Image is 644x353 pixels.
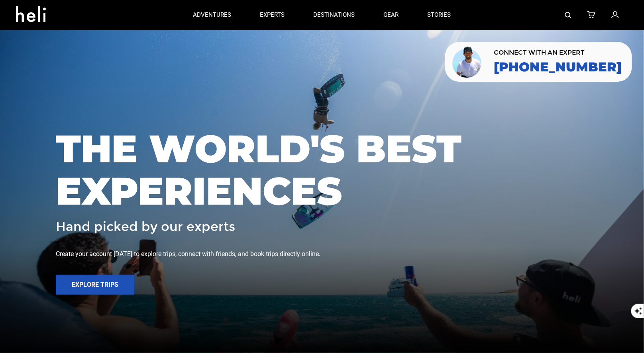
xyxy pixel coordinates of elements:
p: adventures [193,11,232,19]
img: contact our team [451,45,484,79]
img: search-bar-icon.svg [565,12,571,18]
a: [PHONE_NUMBER] [494,60,622,74]
button: Explore Trips [56,275,134,295]
span: CONNECT WITH AN EXPERT [494,49,622,56]
p: experts [260,11,285,19]
span: THE WORLD'S BEST EXPERIENCES [56,128,588,212]
p: destinations [314,11,355,19]
span: Hand picked by our experts [56,220,235,234]
div: Create your account [DATE] to explore trips, connect with friends, and book trips directly online. [56,250,588,259]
